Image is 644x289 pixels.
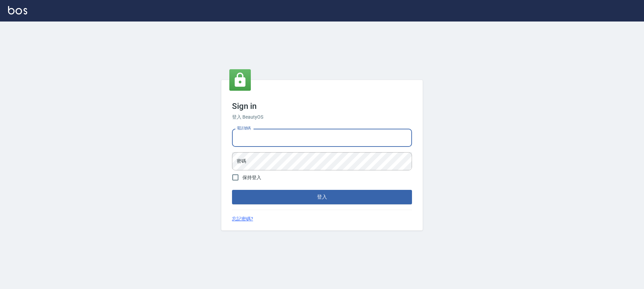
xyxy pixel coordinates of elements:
button: 登入 [232,190,412,204]
a: 忘記密碼? [232,215,253,222]
label: 電話號碼 [237,126,251,131]
h3: Sign in [232,101,412,111]
span: 保持登入 [242,174,261,181]
h6: 登入 BeautyOS [232,114,412,121]
img: Logo [8,6,27,14]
